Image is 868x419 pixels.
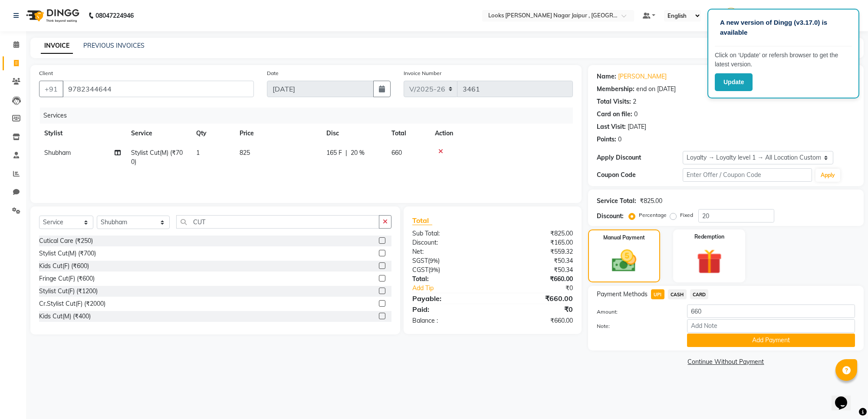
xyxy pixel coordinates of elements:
div: ( ) [406,256,493,265]
div: Kids Cut(M) (₹400) [39,312,91,321]
p: A new version of Dingg (v3.17.0) is available [720,18,847,37]
div: Service Total: [597,196,636,206]
div: ₹660.00 [493,293,579,304]
a: Continue Without Payment [590,357,862,367]
img: _cash.svg [604,247,644,275]
span: 9% [430,266,438,273]
a: INVOICE [41,38,73,54]
img: _gift.svg [689,246,730,277]
p: Click on ‘Update’ or refersh browser to get the latest version. [715,51,852,69]
label: Invoice Number [404,69,441,77]
th: Service [126,124,191,143]
div: Kids Cut(F) (₹600) [39,262,89,271]
div: ₹165.00 [493,238,579,247]
div: Membership: [597,85,635,94]
input: Enter Offer / Coupon Code [683,168,812,182]
a: [PERSON_NAME] [618,72,667,81]
div: Cr.Stylist Cut(F) (₹2000) [39,299,105,308]
div: Cutical Care (₹250) [39,236,93,246]
img: Looks Jaipur Malviya Nagar [723,8,739,23]
div: Apply Discount [597,153,683,162]
input: Add Note [687,319,855,333]
div: Discount: [406,238,493,247]
div: Card on file: [597,110,632,119]
span: UPI [651,289,664,299]
div: ₹50.34 [493,256,579,265]
div: Payable: [406,293,493,304]
div: Discount: [597,212,624,221]
span: SGST [412,257,428,265]
div: Name: [597,72,616,81]
label: Fixed [680,211,693,219]
label: Amount: [590,308,681,316]
th: Total [386,124,430,143]
th: Price [234,124,321,143]
div: Fringe Cut(F) (₹600) [39,274,95,283]
th: Disc [321,124,386,143]
b: 08047224946 [95,3,134,28]
div: Total: [406,275,493,284]
input: Amount [687,304,855,318]
div: Points: [597,135,616,144]
span: CGST [412,266,428,274]
button: Add Payment [687,334,855,347]
span: 660 [391,149,402,157]
div: ₹825.00 [493,229,579,238]
div: Total Visits: [597,97,631,106]
label: Date [267,69,279,77]
span: CASH [668,289,687,299]
iframe: chat widget [832,384,859,410]
div: ₹0 [493,304,579,314]
div: ( ) [406,265,493,275]
div: Sub Total: [406,229,493,238]
a: PREVIOUS INVOICES [83,42,145,49]
th: Action [430,124,573,143]
label: Client [39,69,53,77]
div: ₹0 [507,284,579,293]
div: ₹559.32 [493,247,579,256]
div: Stylist Cut(F) (₹1200) [39,287,98,296]
th: Stylist [39,124,126,143]
div: ₹660.00 [493,316,579,325]
div: Coupon Code [597,170,683,180]
span: CARD [690,289,709,299]
div: Net: [406,247,493,256]
label: Redemption [694,233,724,241]
div: Stylist Cut(M) (₹700) [39,249,96,258]
button: Apply [815,169,840,182]
div: ₹825.00 [640,196,662,206]
div: [DATE] [628,122,646,131]
span: Shubham [44,149,71,157]
img: logo [22,3,82,28]
div: Services [40,108,579,124]
span: 1 [196,149,200,157]
div: 0 [634,110,638,119]
div: ₹50.34 [493,265,579,275]
span: Total [412,216,432,225]
label: Percentage [639,211,667,219]
div: 2 [633,97,636,106]
div: end on [DATE] [636,85,676,94]
div: Balance : [406,316,493,325]
div: Last Visit: [597,122,626,131]
button: +91 [39,81,63,97]
span: Payment Methods [597,290,648,299]
a: Add Tip [406,284,507,293]
button: Update [715,73,753,91]
span: 9% [430,257,438,264]
th: Qty [191,124,234,143]
span: 20 % [351,148,365,157]
label: Note: [590,322,681,330]
span: | [345,148,347,157]
input: Search or Scan [176,215,379,229]
span: 165 F [326,148,342,157]
div: ₹660.00 [493,275,579,284]
label: Manual Payment [603,234,645,242]
div: Paid: [406,304,493,314]
div: 0 [618,135,621,144]
input: Search by Name/Mobile/Email/Code [62,81,254,97]
span: 825 [240,149,250,157]
span: Stylist Cut(M) (₹700) [131,149,183,166]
